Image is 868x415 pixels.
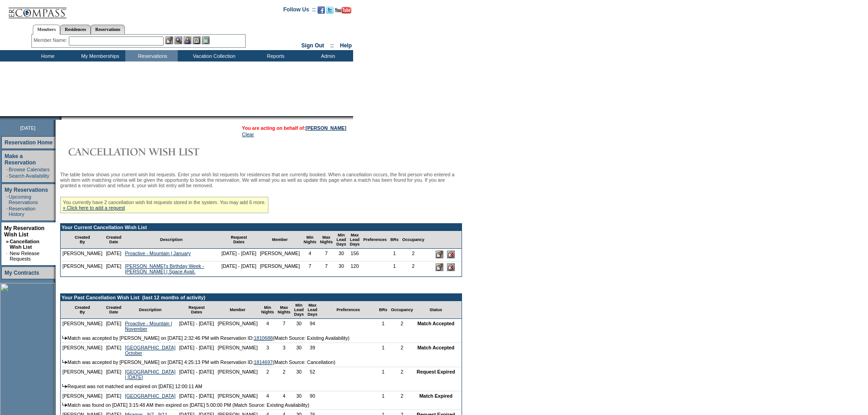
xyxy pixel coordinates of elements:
td: 1 [377,391,389,400]
td: 120 [348,261,362,277]
td: [PERSON_NAME] [61,343,104,358]
nobr: Match Expired [419,393,452,399]
td: 2 [276,367,292,382]
a: Make a Reservation [5,153,36,166]
td: [PERSON_NAME] [258,261,302,277]
td: Min Lead Days [334,231,348,249]
nobr: [DATE] - [DATE] [179,393,214,399]
a: My Reservations [5,187,48,193]
span: :: [330,42,334,49]
a: Help [340,42,352,49]
td: [PERSON_NAME] [258,249,302,261]
img: blank.gif [62,116,62,120]
td: 7 [318,249,334,261]
a: Residences [60,25,91,34]
td: 7 [318,261,334,277]
td: Max Lead Days [348,231,362,249]
td: 1 [377,319,389,333]
a: [GEOGRAPHIC_DATA] [125,393,175,399]
td: [DATE] [104,343,123,358]
a: Follow us on Twitter [326,9,334,15]
td: 2 [389,367,415,382]
td: Reports [248,50,301,61]
td: Occupancy [389,301,415,319]
td: Created Date [104,301,123,319]
td: [PERSON_NAME] [216,367,260,382]
td: Min Nights [259,301,276,319]
td: Request Dates [177,301,216,319]
td: [PERSON_NAME] [216,343,260,358]
td: Occupancy [401,231,426,249]
td: Max Lead Days [306,301,319,319]
td: Created By [61,231,104,249]
img: arrow.gif [62,360,67,364]
img: promoShadowLeftCorner.gif [58,116,62,120]
td: [DATE] [104,319,123,333]
img: b_calculator.gif [202,36,210,44]
td: Admin [301,50,353,61]
td: Vacation Collection [178,50,248,61]
td: 1 [377,367,389,382]
a: My Reservation Wish List [4,225,45,238]
td: 1 [377,343,389,358]
td: Match was accepted by [PERSON_NAME] on [DATE] 2:32:46 PM with Reservation ID: (Match Source: Exis... [61,333,462,343]
td: 2 [389,319,415,333]
input: Edit this Request [436,263,443,271]
td: Follow Us :: [283,5,316,16]
input: Edit this Request [436,251,443,258]
td: Your Current Cancellation Wish List [61,224,462,231]
td: 2 [389,391,415,400]
nobr: [DATE] - [DATE] [179,345,214,350]
td: [PERSON_NAME] [216,391,260,400]
div: Member Name: [34,36,69,44]
td: [DATE] [104,261,123,277]
td: Min Nights [302,231,318,249]
td: 2 [259,367,276,382]
td: 39 [306,343,319,358]
td: Created Date [104,231,123,249]
td: [PERSON_NAME] [61,367,104,382]
td: 4 [302,249,318,261]
a: My Contracts [5,270,39,276]
a: [GEOGRAPHIC_DATA] | [DATE] [125,369,175,380]
a: Cancellation Wish List [10,239,39,250]
td: · [6,167,8,172]
a: 1814697 [254,359,273,365]
td: 30 [292,319,306,333]
b: » [6,239,9,244]
td: [DATE] [104,391,123,400]
td: Created By [61,301,104,319]
td: Member [216,301,260,319]
td: Description [123,301,177,319]
td: Request Dates [220,231,258,249]
td: BRs [389,231,401,249]
td: [PERSON_NAME] [61,249,104,261]
a: Upcoming Reservations [9,194,38,205]
td: · [6,173,8,179]
td: 2 [401,249,426,261]
td: Description [123,231,220,249]
td: 94 [306,319,319,333]
td: Match was found on [DATE] 3:15:48 AM then expired on [DATE] 5:00:00 PM (Match Source: Existing Av... [61,400,462,410]
td: [PERSON_NAME] [61,319,104,333]
nobr: [DATE] - [DATE] [221,263,257,269]
nobr: [DATE] - [DATE] [221,251,257,256]
a: Members [33,25,61,35]
a: Sign Out [301,42,324,49]
td: 30 [292,367,306,382]
img: Impersonate [184,36,191,44]
a: Subscribe to our YouTube Channel [335,9,351,15]
td: [DATE] [104,249,123,261]
td: · [6,206,8,217]
td: 3 [259,343,276,358]
td: 30 [292,343,306,358]
td: Status [415,301,457,319]
nobr: Request Expired [417,369,455,374]
a: New Release Requests [10,251,39,261]
img: Become our fan on Facebook [318,6,325,14]
td: 4 [276,391,292,400]
img: Cancellation Wish List [60,143,242,161]
td: 90 [306,391,319,400]
a: 1810688 [254,335,273,341]
td: 1 [389,249,401,261]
